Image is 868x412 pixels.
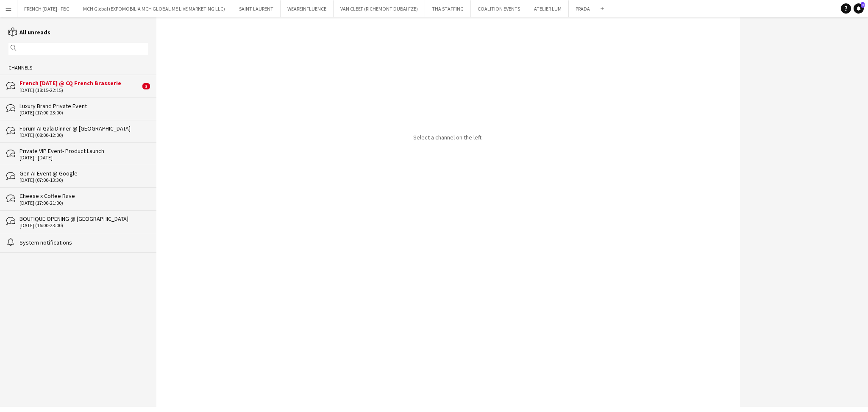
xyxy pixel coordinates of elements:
span: 3 [861,2,865,8]
div: Private VIP Event- Product Launch [19,147,148,155]
div: [DATE] (08:00-12:00) [19,132,148,138]
button: SAINT LAURENT [232,0,281,17]
button: THA STAFFING [425,0,471,17]
button: WEAREINFLUENCE [281,0,334,17]
div: [DATE] - [DATE] [19,155,148,161]
button: VAN CLEEF (RICHEMONT DUBAI FZE) [334,0,425,17]
p: Select a channel on the left. [413,134,483,141]
div: [DATE] (18:15-22:15) [19,87,140,93]
div: [DATE] (07:00-13:30) [19,177,148,183]
div: [DATE] (17:00-23:00) [19,110,148,116]
div: Gen AI Event @ Google [19,170,148,177]
div: French [DATE] @ CQ French Brasserie [19,79,140,87]
div: BOUTIQUE OPENING @ [GEOGRAPHIC_DATA] [19,215,148,223]
button: PRADA [569,0,597,17]
a: All unreads [8,28,50,36]
div: [DATE] (17:00-21:00) [19,200,148,206]
button: FRENCH [DATE] - FBC [17,0,76,17]
div: Cheese x Coffee Rave [19,192,148,200]
div: [DATE] (16:00-23:00) [19,223,148,228]
a: 3 [854,3,864,14]
div: System notifications [19,239,148,246]
span: 3 [142,83,150,89]
div: Forum AI Gala Dinner @ [GEOGRAPHIC_DATA] [19,125,148,132]
button: ATELIER LUM [527,0,569,17]
div: Luxury Brand Private Event [19,102,148,110]
button: MCH Global (EXPOMOBILIA MCH GLOBAL ME LIVE MARKETING LLC) [76,0,232,17]
button: COALITION EVENTS [471,0,527,17]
